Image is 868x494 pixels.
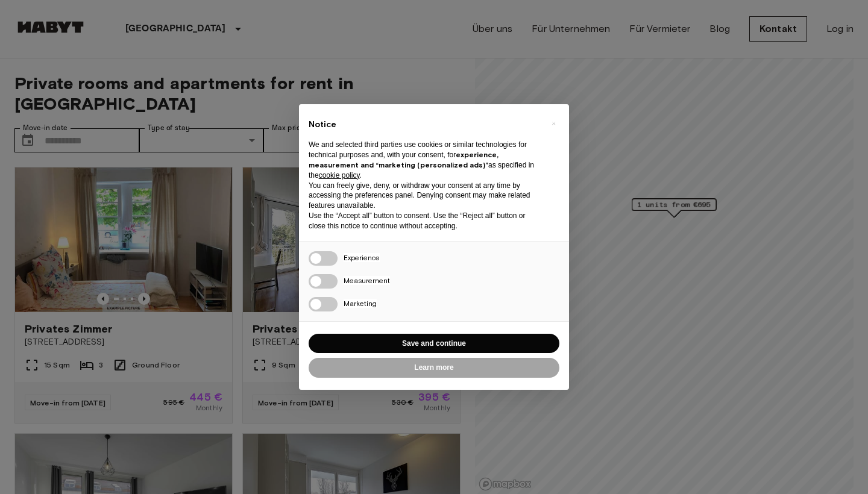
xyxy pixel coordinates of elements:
strong: experience, measurement and “marketing (personalized ads)” [309,150,498,169]
span: × [552,116,556,131]
span: Measurement [344,276,390,285]
h2: Notice [309,119,540,131]
span: Experience [344,253,380,262]
button: Learn more [309,358,559,378]
p: Use the “Accept all” button to consent. Use the “Reject all” button or close this notice to conti... [309,211,540,231]
button: Save and continue [309,334,559,354]
a: cookie policy [319,171,360,180]
p: We and selected third parties use cookies or similar technologies for technical purposes and, wit... [309,140,540,180]
button: Close this notice [544,114,563,133]
span: Marketing [344,299,377,308]
p: You can freely give, deny, or withdraw your consent at any time by accessing the preferences pane... [309,181,540,211]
